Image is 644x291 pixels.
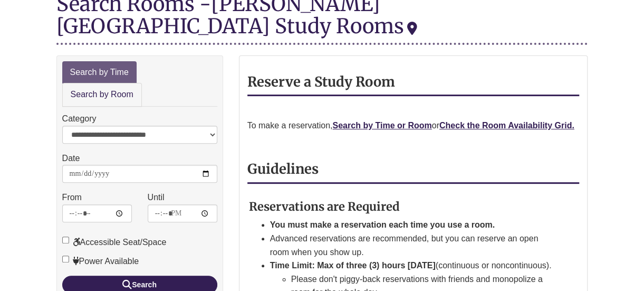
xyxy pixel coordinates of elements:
[62,255,139,268] label: Power Available
[62,83,142,107] a: Search by Room
[249,199,400,214] strong: Reservations are Required
[270,220,495,229] strong: You must make a reservation each time you use a room.
[62,152,80,165] label: Date
[62,112,97,126] label: Category
[247,73,395,90] strong: Reserve a Study Room
[247,161,319,177] strong: Guidelines
[439,121,574,130] a: Check the Room Availability Grid.
[270,232,554,259] li: Advanced reservations are recommended, but you can reserve an open room when you show up.
[62,237,69,243] input: Accessible Seat/Space
[62,256,69,262] input: Power Available
[148,191,165,204] label: Until
[62,236,167,249] label: Accessible Seat/Space
[332,121,431,130] a: Search by Time or Room
[247,119,580,133] p: To make a reservation, or
[62,61,137,84] a: Search by Time
[270,261,436,270] strong: Time Limit: Max of three (3) hours [DATE]
[62,191,82,204] label: From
